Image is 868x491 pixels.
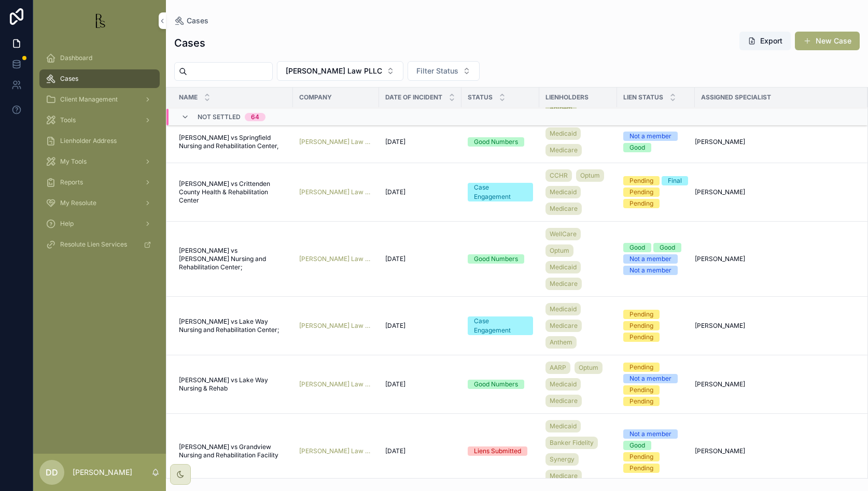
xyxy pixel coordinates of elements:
a: Medicaid [545,261,581,273]
div: Pending [629,363,653,372]
a: Case Engagement [468,183,533,201]
span: [PERSON_NAME] [695,255,745,263]
div: Not a member [629,132,671,141]
a: AARPOptumMedicaidMedicare [545,359,611,409]
a: MedicaidMedicareAnthem [545,301,611,351]
div: Good Numbers [474,380,518,389]
span: [PERSON_NAME] vs Lake Way Nursing and Rehabilitation Center; [179,317,287,334]
div: Good Numbers [474,254,518,264]
span: Resolute Lien Services [60,240,127,249]
a: [PERSON_NAME] Law PLLC [299,138,373,146]
a: [PERSON_NAME] [695,447,855,455]
a: [PERSON_NAME] Law PLLC [299,255,373,263]
span: [PERSON_NAME] [695,138,745,146]
span: [DATE] [385,138,405,146]
a: My Tools [39,152,160,171]
p: [PERSON_NAME] [73,467,132,478]
span: My Tools [60,157,87,166]
div: Pending [629,187,653,197]
span: Date of Incident [385,93,442,102]
span: DD [46,466,58,479]
a: Medicare [545,144,582,156]
span: Medicaid [550,263,577,271]
a: [PERSON_NAME] Law PLLC [299,447,373,455]
a: New Case [795,32,860,50]
a: [PERSON_NAME] [695,188,855,196]
span: Medicaid [550,422,577,430]
a: Synergy [545,453,579,466]
span: CCHR [550,171,568,180]
div: scrollable content [33,41,166,267]
span: Medicare [550,397,578,405]
div: Good [629,441,645,450]
a: [PERSON_NAME] Law PLLC [299,322,373,330]
span: Medicaid [550,305,577,313]
span: Reports [60,178,83,186]
a: [PERSON_NAME] vs Crittenden County Health & Rehabilitation Center [179,180,287,205]
div: Pending [629,310,653,319]
a: Medicaid [545,420,581,432]
button: Select Button [277,61,403,81]
a: Medicare [545,395,582,407]
a: [PERSON_NAME] [695,380,855,388]
div: Pending [629,452,653,461]
span: Tools [60,116,76,124]
a: [DATE] [385,188,455,196]
a: [PERSON_NAME] Law PLLC [299,188,373,196]
span: Medicaid [550,380,577,388]
a: Not a memberGood [623,132,689,152]
div: Case Engagement [474,316,527,335]
a: PendingFinalPendingPending [623,176,689,208]
span: [DATE] [385,188,405,196]
a: Banker Fidelity [545,437,598,449]
a: [DATE] [385,447,455,455]
div: Good [629,143,645,152]
div: Not a member [629,266,671,275]
div: Final [668,176,682,185]
div: Pending [629,397,653,406]
a: [DATE] [385,322,455,330]
div: Pending [629,176,653,185]
span: [PERSON_NAME] [695,188,745,196]
button: Select Button [408,61,480,81]
a: MedicaidBanker FidelitySynergyMedicare [545,418,611,484]
a: PendingPendingPending [623,310,689,342]
span: Cases [187,16,208,26]
div: Pending [629,464,653,473]
a: [PERSON_NAME] vs Springfield Nursing and Rehabilitation Center, [179,134,287,150]
span: Lienholder Address [60,137,117,145]
a: Medicare [545,470,582,482]
a: [PERSON_NAME] vs [PERSON_NAME] Nursing and Rehabilitation Center; [179,247,287,271]
a: Medicare [545,320,582,332]
span: Help [60,220,74,228]
a: CCHR [545,169,572,182]
div: Liens Submitted [474,446,521,456]
a: MedicaidMedicare [545,125,611,158]
span: Cases [60,75,78,83]
div: Good [629,243,645,252]
span: Medicare [550,322,578,330]
a: Medicaid [545,303,581,315]
a: Optum [576,169,604,182]
span: Optum [579,364,598,372]
span: Status [468,93,493,102]
span: [DATE] [385,322,405,330]
div: Not a member [629,374,671,383]
a: [PERSON_NAME] Law PLLC [299,380,373,388]
div: Pending [629,385,653,395]
a: Not a memberGoodPendingPending [623,429,689,473]
a: [DATE] [385,380,455,388]
a: Anthem [545,336,577,349]
a: Tools [39,111,160,129]
div: Pending [629,321,653,330]
a: Good Numbers [468,380,533,389]
a: Dashboard [39,49,160,67]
